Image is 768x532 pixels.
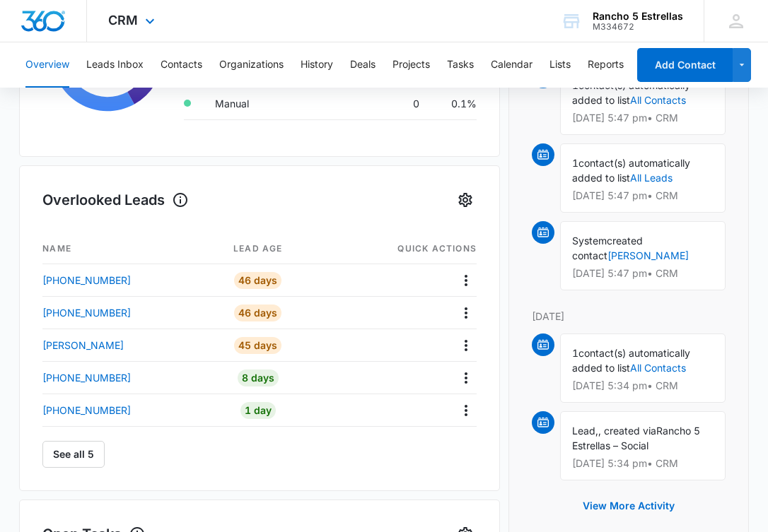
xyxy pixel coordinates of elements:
[572,347,690,374] span: contact(s) automatically added to list
[593,22,683,32] div: account id
[42,441,105,468] button: See all 5
[42,370,131,385] p: [PHONE_NUMBER]
[455,367,477,389] button: Actions
[42,305,131,320] p: [PHONE_NUMBER]
[491,42,533,88] button: Calendar
[572,425,598,437] span: Lead,
[234,337,281,354] div: 45 Days
[42,305,196,320] a: [PHONE_NUMBER]
[238,370,279,386] div: 8 Days
[42,273,131,288] p: [PHONE_NUMBER]
[25,42,69,88] button: Overview
[350,42,376,88] button: Deals
[196,234,320,264] th: Lead age
[392,42,430,88] button: Projects
[161,42,202,88] button: Contacts
[630,94,686,106] a: All Contacts
[320,234,477,264] th: Quick actions
[447,42,474,88] button: Tasks
[572,381,714,391] p: [DATE] 5:34 pm • CRM
[572,191,714,201] p: [DATE] 5:47 pm • CRM
[572,157,578,169] span: 1
[301,42,333,88] button: History
[42,189,189,211] h1: Overlooked Leads
[42,370,196,385] a: [PHONE_NUMBER]
[234,305,281,321] div: 46 Days
[431,87,477,119] td: 0.1%
[234,272,281,289] div: 46 Days
[572,113,714,123] p: [DATE] 5:47 pm • CRM
[549,42,571,88] button: Lists
[454,189,477,211] button: Settings
[42,273,196,288] a: [PHONE_NUMBER]
[108,13,138,28] span: CRM
[588,42,624,88] button: Reports
[607,249,689,261] a: [PERSON_NAME]
[572,459,714,468] p: [DATE] 5:34 pm • CRM
[532,309,726,324] p: [DATE]
[455,302,477,324] button: Actions
[42,403,131,418] p: [PHONE_NUMBER]
[219,42,284,88] button: Organizations
[572,235,643,261] span: created contact
[204,87,334,119] td: Manual
[42,338,124,353] p: [PERSON_NAME]
[637,48,733,82] button: Add Contact
[455,269,477,291] button: Actions
[42,403,196,418] a: [PHONE_NUMBER]
[572,157,690,184] span: contact(s) automatically added to list
[334,87,431,119] td: 0
[455,334,477,356] button: Actions
[572,268,714,278] p: [DATE] 5:47 pm • CRM
[598,425,656,437] span: , created via
[630,172,673,184] a: All Leads
[593,11,683,22] div: account name
[572,235,607,247] span: System
[42,338,196,353] a: [PERSON_NAME]
[572,347,578,359] span: 1
[42,234,196,264] th: Name
[455,399,477,421] button: Actions
[630,362,686,374] a: All Contacts
[86,42,144,88] button: Leads Inbox
[240,402,276,419] div: 1 Day
[569,489,689,523] button: View More Activity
